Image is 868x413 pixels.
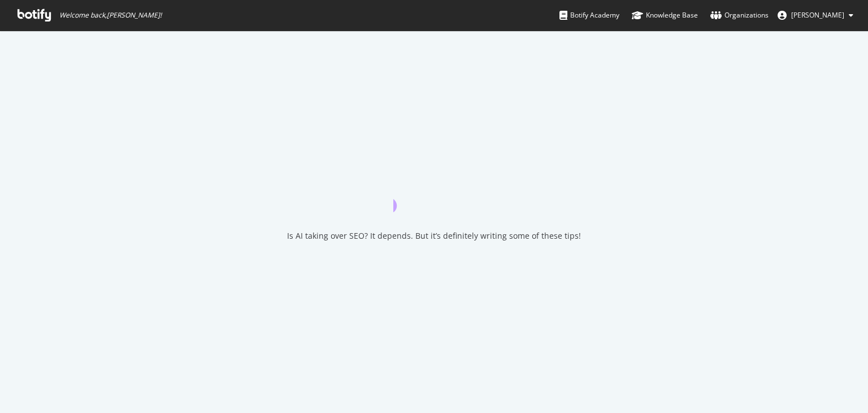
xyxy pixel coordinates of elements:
[632,10,698,21] div: Knowledge Base
[769,6,862,24] button: [PERSON_NAME]
[710,10,769,21] div: Organizations
[59,11,162,20] span: Welcome back, [PERSON_NAME] !
[791,10,844,20] span: Venus Martel
[559,10,619,21] div: Botify Academy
